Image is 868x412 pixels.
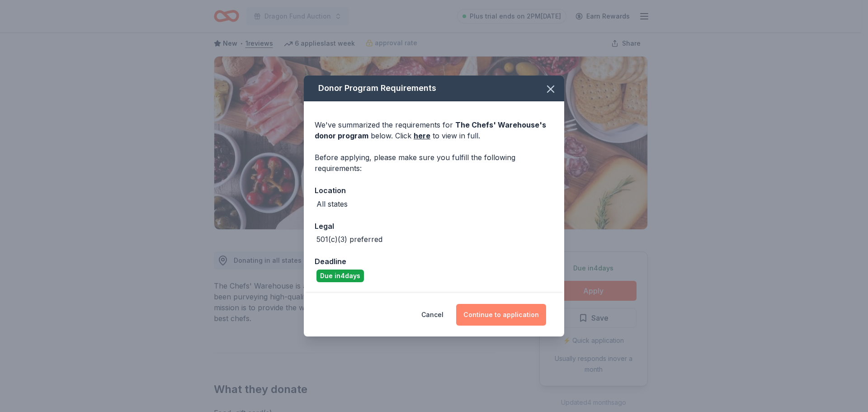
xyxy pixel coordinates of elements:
[315,152,553,174] div: Before applying, please make sure you fulfill the following requirements:
[316,199,348,209] div: All states
[315,220,553,232] div: Legal
[315,119,553,141] div: We've summarized the requirements for below. Click to view in full.
[315,185,553,196] div: Location
[304,76,564,101] div: Donor Program Requirements
[315,256,553,267] div: Deadline
[456,304,546,326] button: Continue to application
[421,304,443,326] button: Cancel
[316,234,382,245] div: 501(c)(3) preferred
[414,130,430,141] a: here
[316,270,364,282] div: Due in 4 days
